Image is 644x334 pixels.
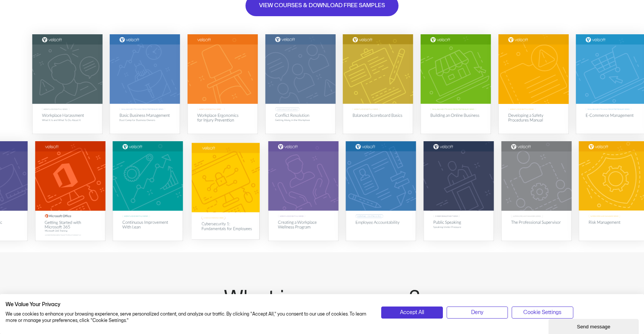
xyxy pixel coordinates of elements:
button: Deny all cookies [447,307,508,319]
h2: We Value Your Privacy [6,301,370,308]
iframe: chat widget [549,317,640,334]
p: We use cookies to enhance your browsing experience, serve personalized content, and analyze our t... [6,311,370,324]
span: Cookie Settings [523,308,561,317]
span: Accept All [400,308,424,317]
span: Deny [471,308,483,317]
span: VIEW COURSES & DOWNLOAD FREE SAMPLES [259,1,385,10]
button: Adjust cookie preferences [512,307,573,319]
button: Accept all cookies [381,307,442,319]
